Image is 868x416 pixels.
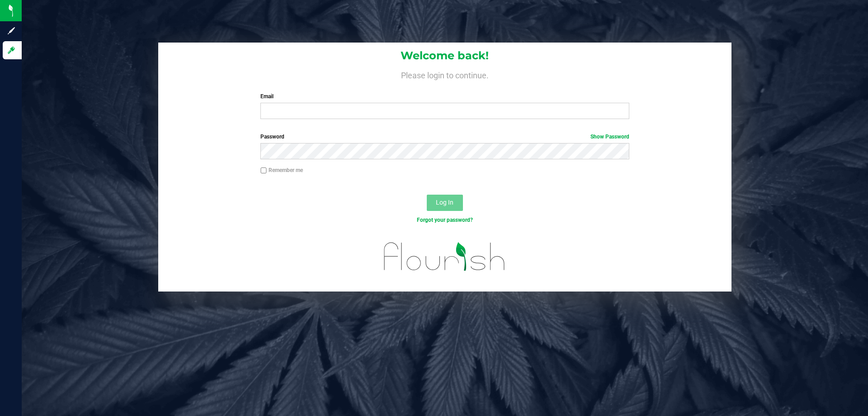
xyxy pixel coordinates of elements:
[373,234,516,280] img: flourish_logo.svg
[436,199,453,206] span: Log In
[417,217,473,223] a: Forgot your password?
[260,134,284,140] span: Password
[427,195,463,211] button: Log In
[158,69,731,80] h4: Please login to continue.
[590,134,629,140] a: Show Password
[260,166,303,174] label: Remember me
[7,46,16,55] inline-svg: Log in
[158,50,731,62] h1: Welcome back!
[260,167,267,174] input: Remember me
[7,26,16,35] inline-svg: Sign up
[260,92,629,100] label: Email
